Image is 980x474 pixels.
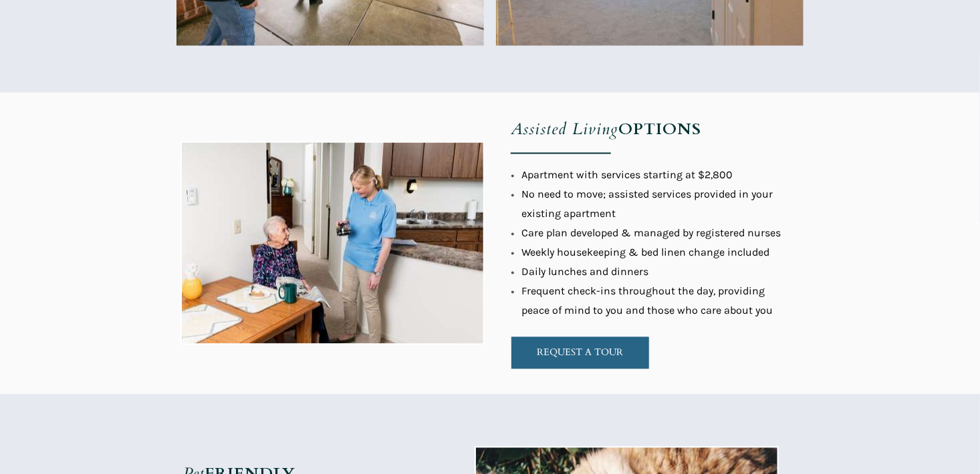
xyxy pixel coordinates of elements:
[511,347,649,359] span: REQUEST A TOUR
[521,188,773,220] span: No need to move; assisted services provided in your existing apartment
[521,246,769,259] span: Weekly housekeeping & bed linen change included
[511,336,650,370] a: REQUEST A TOUR
[618,119,701,141] strong: OPTIONS
[511,119,618,141] em: Assisted Living
[521,169,733,182] span: Apartment with services starting at $2,800
[521,266,648,278] span: Daily lunches and dinners
[521,227,781,240] span: Care plan developed & managed by registered nurses
[521,285,773,317] span: Frequent check-ins throughout the day, providing peace of mind to you and those who care about you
